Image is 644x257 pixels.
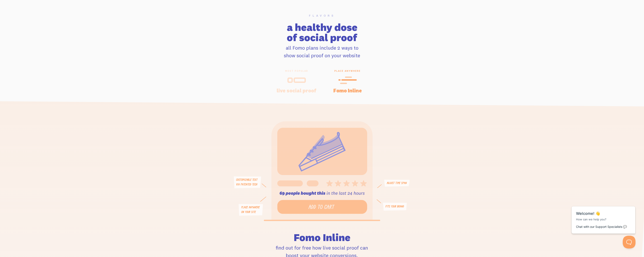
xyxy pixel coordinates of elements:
[276,69,317,72] span: most popular
[327,69,368,72] span: place anywhere
[234,222,410,243] h2: Fomo Inline
[569,196,638,236] iframe: Help Scout Beacon - Messages and Notifications
[327,88,368,93] h4: Fomo Inline
[276,88,317,93] h4: live social proof
[623,236,636,248] iframe: Help Scout Beacon - Open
